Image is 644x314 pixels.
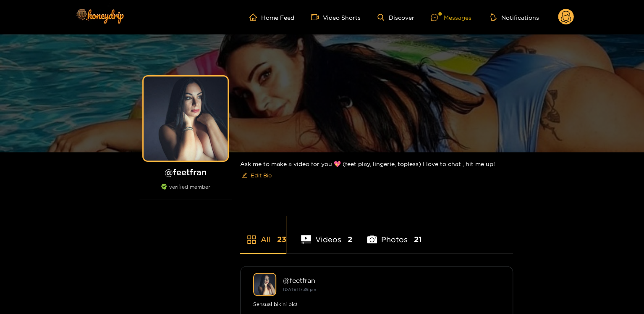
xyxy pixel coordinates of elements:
li: Photos [367,215,422,253]
h1: @ feetfran [139,167,232,177]
span: home [249,13,261,21]
small: [DATE] 17:36 pm [283,287,316,292]
a: Video Shorts [311,13,361,21]
div: verified member [139,184,232,199]
span: edit [242,172,247,179]
span: appstore [246,235,257,245]
span: Edit Bio [251,171,272,179]
span: 23 [277,234,286,245]
span: video-camera [311,13,323,21]
div: Messages [431,13,471,22]
a: Discover [377,14,414,21]
li: All [240,215,286,253]
div: @ feetfran [283,277,500,284]
span: 2 [348,234,352,245]
img: feetfran [253,273,276,296]
li: Videos [301,215,352,253]
span: 21 [414,234,422,245]
button: Notifications [488,13,541,21]
button: editEdit Bio [240,169,273,182]
a: Home Feed [249,13,294,21]
div: Ask me to make a video for you 💖 (feet play, lingerie, topless) I love to chat , hit me up! [240,152,513,189]
div: Sensual bikini pic! [253,300,500,309]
